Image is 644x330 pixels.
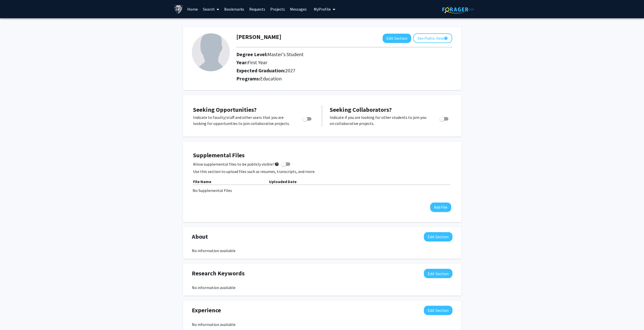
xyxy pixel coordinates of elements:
[193,161,279,167] span: Allow supplemental files to be publicly visible?
[236,76,452,82] h2: Programs:
[260,75,282,82] span: Education
[269,179,297,184] b: Uploaded Date
[437,114,451,122] div: Toggle
[192,232,208,241] span: About
[174,5,183,14] img: Johns Hopkins University Logo
[192,284,452,291] div: No information available
[442,6,474,13] img: ForagerOne Logo
[193,152,451,159] h4: Supplemental Files
[268,0,287,18] a: Projects
[430,203,451,212] button: Add File
[222,0,247,18] a: Bookmarks
[248,59,267,65] span: First Year
[236,51,409,57] h2: Degree Level:
[200,0,222,18] a: Search
[383,34,411,43] button: Edit Section
[192,269,245,278] span: Research Keywords
[330,106,392,114] span: Seeking Collaborators?
[300,114,314,122] div: Toggle
[330,114,430,126] p: Indicate if you are looking for other students to join you on collaborative projects.
[4,307,22,326] iframe: Chat
[236,59,409,65] h2: Year:
[236,68,409,74] h2: Expected Graduation:
[236,33,281,41] h1: [PERSON_NAME]
[424,232,452,241] button: Edit About
[192,33,230,71] img: Profile Picture
[285,67,295,74] span: 2027
[424,306,452,315] button: Edit Experience
[192,248,452,254] div: No information available
[424,269,452,278] button: Edit Research Keywords
[444,35,448,41] mat-icon: help
[287,0,309,18] a: Messages
[314,7,331,12] span: My Profile
[193,187,452,193] div: No Supplemental Files
[247,0,268,18] a: Requests
[413,33,452,43] button: See Public View
[193,168,451,174] p: Use this section to upload files such as resumes, transcripts, and more.
[192,306,221,315] span: Experience
[193,179,211,184] b: File Name
[267,51,304,57] span: Master's Student
[185,0,200,18] a: Home
[192,321,452,327] div: No information available
[193,106,257,114] span: Seeking Opportunities?
[193,114,293,126] p: Indicate to faculty/staff and other users that you are looking for opportunities to join collabor...
[275,161,279,167] mat-icon: help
